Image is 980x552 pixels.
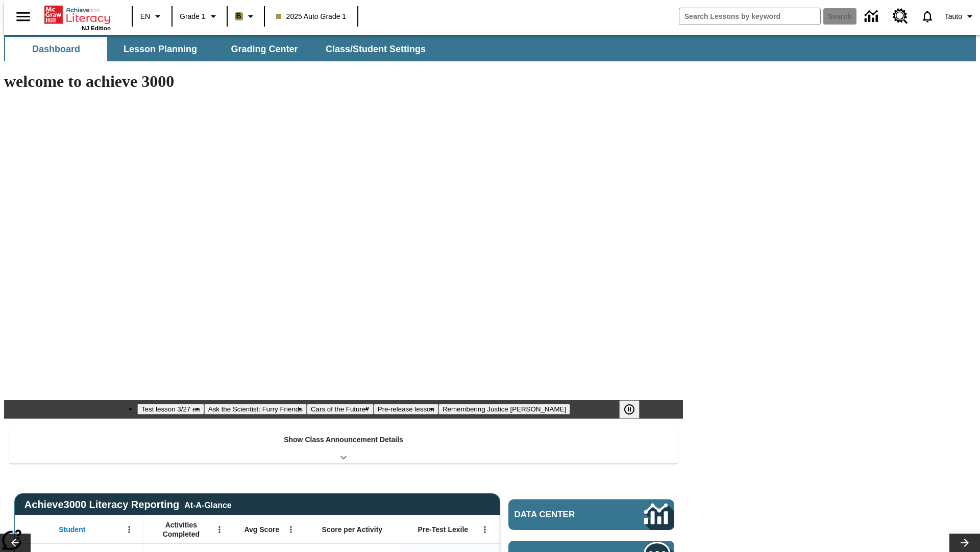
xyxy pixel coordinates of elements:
[59,525,85,534] span: Student
[4,35,976,61] div: SubNavbar
[136,7,168,26] button: Language: EN, Select a language
[514,510,610,520] span: Data Center
[941,7,980,26] button: Profile/Settings
[24,499,232,511] span: Achieve3000 Literacy Reporting
[44,4,111,31] div: Home
[418,525,469,534] span: Pre-Test Lexile
[276,11,347,22] span: 2025 Auto Grade 1
[949,534,980,552] button: Lesson carousel, Next
[213,37,315,61] button: Grading Center
[148,520,215,539] span: Activities Completed
[231,7,261,26] button: Boost Class color is light brown. Change class color
[914,3,941,30] a: Notifications
[4,72,683,91] h1: welcome to achieve 3000
[121,522,137,537] button: Open Menu
[82,25,111,31] span: NJ Edition
[859,3,887,31] a: Data Center
[204,404,307,415] button: Slide 2 Ask the Scientist: Furry Friends
[307,404,374,415] button: Slide 3 Cars of the Future?
[140,11,150,22] span: EN
[244,525,279,534] span: Avg Score
[477,522,493,537] button: Open Menu
[4,37,435,61] div: SubNavbar
[945,11,962,22] span: Tauto
[44,5,111,25] a: Home
[9,428,678,464] div: Show Class Announcement Details
[317,37,434,61] button: Class/Student Settings
[284,434,403,445] p: Show Class Announcement Details
[236,10,241,22] span: B
[374,404,438,415] button: Slide 4 Pre-release lesson
[322,525,383,534] span: Score per Activity
[438,404,570,415] button: Slide 5 Remembering Justice O'Connor
[184,499,231,510] div: At-A-Glance
[109,37,211,61] button: Lesson Planning
[8,2,38,32] button: Open side menu
[619,400,640,419] button: Pause
[887,3,914,30] a: Resource Center, Will open in new tab
[283,522,299,537] button: Open Menu
[212,522,227,537] button: Open Menu
[619,400,650,419] div: Pause
[679,8,820,25] input: search field
[180,11,206,22] span: Grade 1
[5,37,107,61] button: Dashboard
[508,499,674,530] a: Data Center
[137,404,204,415] button: Slide 1 Test lesson 3/27 en
[176,7,224,26] button: Grade: Grade 1, Select a grade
